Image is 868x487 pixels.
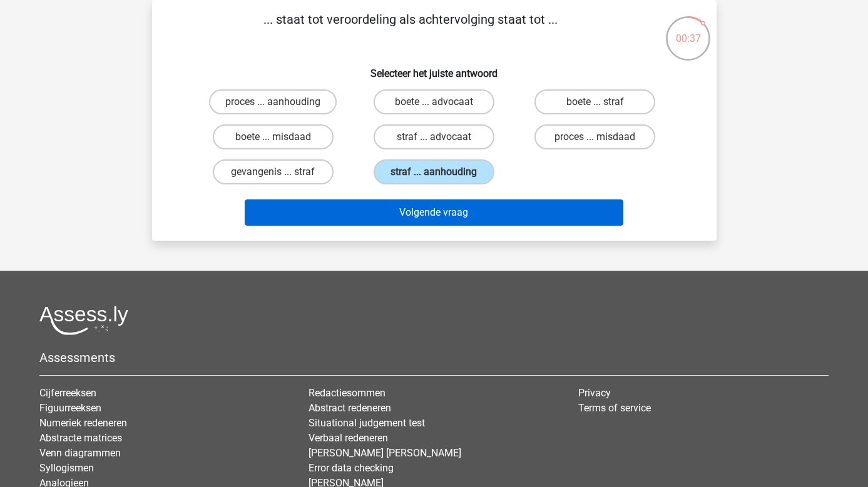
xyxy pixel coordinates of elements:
a: Cijferreeksen [39,387,96,399]
a: [PERSON_NAME] [PERSON_NAME] [309,447,461,459]
a: Error data checking [309,462,394,474]
a: Situational judgement test [309,417,425,429]
a: Redactiesommen [309,387,385,399]
label: straf ... aanhouding [374,159,494,184]
label: boete ... misdaad [213,124,334,149]
label: proces ... aanhouding [209,89,337,114]
a: Privacy [578,387,611,399]
div: 00:37 [665,15,712,46]
p: ... staat tot veroordeling als achtervolging staat tot ... [172,10,650,48]
a: Venn diagrammen [39,447,121,459]
label: boete ... straf [534,89,655,114]
a: Figuurreeksen [39,402,101,414]
h5: Assessments [39,350,829,365]
h6: Selecteer het juiste antwoord [172,58,697,79]
img: Assessly logo [39,306,128,335]
a: Verbaal redeneren [309,432,388,444]
a: Abstracte matrices [39,432,122,444]
a: Numeriek redeneren [39,417,127,429]
label: boete ... advocaat [374,89,494,114]
a: Syllogismen [39,462,94,474]
label: gevangenis ... straf [213,159,334,184]
label: straf ... advocaat [374,124,494,149]
label: proces ... misdaad [534,124,655,149]
a: Terms of service [578,402,651,414]
button: Volgende vraag [245,199,623,226]
a: Abstract redeneren [309,402,391,414]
